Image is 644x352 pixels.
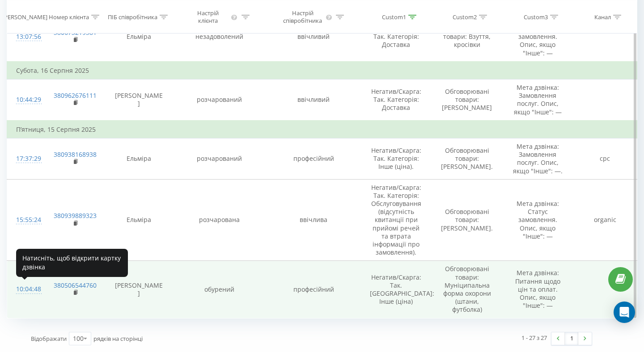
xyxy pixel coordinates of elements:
[16,211,36,229] div: 15:55:24
[16,150,36,168] div: 17:37:29
[361,138,432,179] td: Негатив/Скарга: Так. Категорія: Інше (ціна).
[502,261,573,318] td: Мета дзвінка: Питання щодо цін та оплат. Опис, якщо "Інше": —
[172,261,267,318] td: обурений
[172,179,267,261] td: розчарована
[16,249,128,277] div: Натисніть, щоб відкрити картку дзвінка
[361,80,432,121] td: Негатив/Скарга: Так. Категорія: Доставка
[432,261,502,318] td: Обговорювані товари: Муніципальна форма охорони (штани, футболка)
[93,335,143,343] span: рядків на сторінці
[7,62,637,80] td: Субота, 16 Серпня 2025
[54,150,97,159] a: 380938168938
[172,12,267,61] td: незадоволений
[106,261,172,318] td: [PERSON_NAME]
[614,302,635,323] div: Open Intercom Messenger
[16,91,36,109] div: 10:44:29
[31,335,67,343] span: Відображати
[49,13,89,21] div: Номер клієнта
[524,13,548,21] div: Custom3
[16,281,36,298] div: 10:04:48
[502,80,573,121] td: Мета дзвінка: Замовлення послуг. Опис, якщо "Інше": —
[573,179,637,261] td: organic
[502,12,573,61] td: Мета дзвінка: Статус замовлення. Опис, якщо "Інше": —
[267,138,361,179] td: професійний
[106,179,172,261] td: Ельміра
[281,9,324,25] div: Настрій співробітника
[267,179,361,261] td: ввічлива
[54,211,97,220] a: 380939889323
[7,121,637,138] td: П’ятниця, 15 Серпня 2025
[16,28,36,46] div: 13:07:56
[502,179,573,261] td: Мета дзвінка: Статус замовлення. Опис, якщо "Інше": —
[172,138,267,179] td: розчарований
[382,13,406,21] div: Custom1
[73,334,84,343] div: 100
[54,91,97,100] a: 380962676111
[361,179,432,261] td: Негатив/Скарга: Так. Категорія: Обслуговування (відсутність квитанції при прийомі речей та втрата...
[106,138,172,179] td: Ельміра
[106,12,172,61] td: Ельміра
[565,332,578,345] a: 1
[432,179,502,261] td: Обговорювані товари: [PERSON_NAME].
[432,80,502,121] td: Обговорювані товари: [PERSON_NAME]
[54,281,97,289] a: 380506544760
[187,9,229,25] div: Настрій клієнта
[594,13,611,21] div: Канал
[267,261,361,318] td: професійний
[172,80,267,121] td: розчарований
[573,138,637,179] td: cpc
[361,12,432,61] td: Негатив/Скарга: Так. Категорія: Доставка
[502,138,573,179] td: Мета дзвінка: Замовлення послуг. Опис, якщо "Інше": —.
[267,80,361,121] td: ввічливий
[521,333,547,342] div: 1 - 27 з 27
[267,12,361,61] td: ввічливий
[106,80,172,121] td: [PERSON_NAME]
[361,261,432,318] td: Негатив/Скарга: Так. [GEOGRAPHIC_DATA]: Інше (ціна)
[108,13,157,21] div: ПІБ співробітника
[432,138,502,179] td: Обговорювані товари: [PERSON_NAME].
[2,13,47,21] div: [PERSON_NAME]
[453,13,477,21] div: Custom2
[432,12,502,61] td: Обговорювані товари: Взуття, кросівки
